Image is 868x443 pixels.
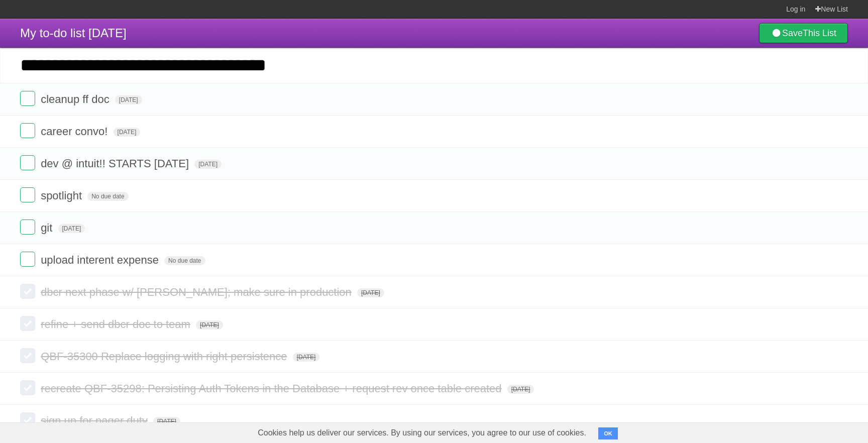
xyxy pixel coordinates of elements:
[803,28,836,38] b: This List
[20,348,35,363] label: Done
[20,316,35,331] label: Done
[20,219,35,235] label: Done
[58,224,85,233] span: [DATE]
[20,284,35,299] label: Done
[41,254,161,266] span: upload interent expense
[41,286,354,298] span: dbcr next phase w/ [PERSON_NAME]; make sure in production
[41,318,193,330] span: refine + send dbcr doc to team
[41,189,84,202] span: spotlight
[41,414,150,427] span: sign up for pager duty
[153,417,180,426] span: [DATE]
[598,427,618,439] button: OK
[357,288,384,297] span: [DATE]
[20,91,35,106] label: Done
[41,350,289,363] span: QBF-35300 Replace logging with right persistence
[196,320,223,329] span: [DATE]
[759,23,848,43] a: SaveThis List
[20,380,35,395] label: Done
[41,125,110,138] span: career convo!
[115,95,142,104] span: [DATE]
[41,157,191,170] span: dev @ intuit!! STARTS [DATE]
[20,26,127,40] span: My to-do list [DATE]
[20,187,35,202] label: Done
[20,123,35,138] label: Done
[164,256,205,265] span: No due date
[41,382,504,395] span: recreate QBF-35298: Persisting Auth Tokens in the Database + request rev once table created
[507,385,534,394] span: [DATE]
[41,222,55,234] span: git
[194,160,222,169] span: [DATE]
[20,412,35,427] label: Done
[87,192,128,201] span: No due date
[248,423,596,443] span: Cookies help us deliver our services. By using our services, you agree to our use of cookies.
[41,93,112,105] span: cleanup ff doc
[20,252,35,267] label: Done
[20,155,35,170] label: Done
[114,128,141,137] span: [DATE]
[293,353,320,362] span: [DATE]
